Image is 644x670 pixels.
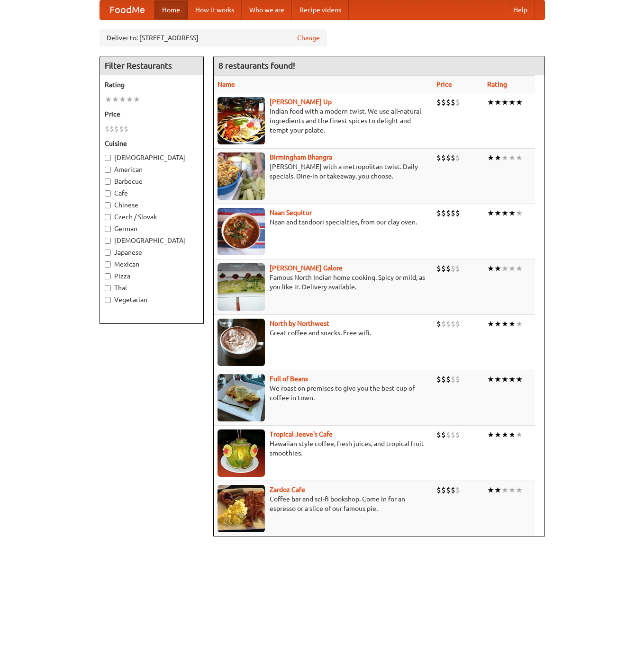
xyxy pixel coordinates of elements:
a: Help [506,0,535,19]
li: $ [446,208,451,218]
li: $ [451,319,455,329]
li: ★ [516,319,523,329]
b: Naan Sequitur [270,209,312,216]
li: $ [441,374,446,384]
li: $ [436,152,441,163]
li: ★ [516,152,523,163]
a: Rating [487,80,507,88]
a: Change [297,33,320,43]
b: Birmingham Bhangra [270,153,332,161]
li: ★ [501,97,508,107]
li: $ [436,208,441,218]
li: $ [455,208,460,218]
li: ★ [487,152,494,163]
p: [PERSON_NAME] with a metropolitan twist. Daily specials. Dine-in or takeaway, you choose. [218,162,429,181]
li: $ [441,485,446,495]
li: ★ [516,97,523,107]
li: $ [446,485,451,495]
label: Barbecue [105,177,199,186]
a: Home [154,0,188,19]
h4: Filter Restaurants [100,56,203,75]
a: Zardoz Cafe [270,486,305,493]
li: ★ [487,263,494,274]
a: Price [436,80,452,88]
li: $ [441,97,446,107]
img: zardoz.jpg [218,485,265,532]
input: [DEMOGRAPHIC_DATA] [105,238,111,244]
li: ★ [508,208,516,218]
b: [PERSON_NAME] Up [270,98,332,106]
li: ★ [487,485,494,495]
a: [PERSON_NAME] Galore [270,264,343,272]
li: $ [436,374,441,384]
input: American [105,167,111,173]
input: Thai [105,285,111,291]
input: [DEMOGRAPHIC_DATA] [105,155,111,161]
img: beans.jpg [218,374,265,421]
li: $ [451,485,455,495]
div: Deliver to: [STREET_ADDRESS] [100,29,327,46]
li: $ [124,124,128,134]
li: $ [446,429,451,440]
img: curryup.jpg [218,97,265,144]
input: Cafe [105,190,111,197]
li: $ [436,429,441,440]
li: $ [114,124,119,134]
li: ★ [112,94,119,105]
li: ★ [487,319,494,329]
li: ★ [508,374,516,384]
li: $ [451,97,455,107]
li: ★ [494,485,501,495]
li: $ [441,263,446,274]
input: Japanese [105,250,111,256]
li: ★ [487,429,494,440]
li: ★ [119,94,126,105]
li: $ [455,263,460,274]
li: $ [455,319,460,329]
li: ★ [516,485,523,495]
label: [DEMOGRAPHIC_DATA] [105,236,199,245]
label: German [105,224,199,233]
li: $ [109,124,114,134]
li: ★ [494,263,501,274]
img: currygalore.jpg [218,263,265,311]
a: Who we are [242,0,292,19]
label: Mexican [105,259,199,269]
li: ★ [501,429,508,440]
li: $ [446,374,451,384]
li: ★ [487,374,494,384]
li: ★ [494,374,501,384]
li: $ [105,124,109,134]
p: Hawaiian style coffee, fresh juices, and tropical fruit smoothies. [218,439,429,458]
li: $ [455,374,460,384]
li: $ [446,152,451,163]
input: Chinese [105,202,111,208]
li: $ [441,319,446,329]
a: Full of Beans [270,375,308,383]
li: ★ [501,319,508,329]
li: ★ [501,263,508,274]
li: ★ [494,97,501,107]
b: Tropical Jeeve's Cafe [270,430,333,438]
a: North by Northwest [270,320,329,327]
label: Cafe [105,188,199,198]
li: ★ [501,152,508,163]
li: ★ [508,263,516,274]
li: $ [446,263,451,274]
li: $ [446,319,451,329]
li: ★ [501,485,508,495]
a: How it works [188,0,242,19]
li: ★ [133,94,140,105]
label: Japanese [105,248,199,257]
h5: Price [105,109,199,119]
li: $ [436,97,441,107]
li: ★ [501,208,508,218]
li: $ [455,97,460,107]
a: FoodMe [100,0,154,19]
li: ★ [494,429,501,440]
h5: Cuisine [105,139,199,148]
input: German [105,226,111,232]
